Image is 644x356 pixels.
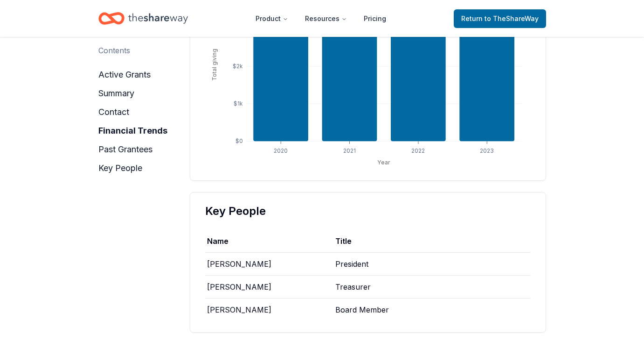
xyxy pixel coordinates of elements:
[298,9,354,28] button: Resources
[233,100,242,107] tspan: $1k
[98,161,142,176] button: key people
[98,67,151,82] button: active grants
[335,230,531,252] div: Title
[98,86,134,101] button: summary
[205,204,531,219] div: Key People
[335,253,531,275] div: President
[98,142,152,157] button: past grantees
[98,7,188,29] a: Home
[248,9,296,28] button: Product
[454,9,546,28] a: Returnto TheShareWay
[205,299,335,321] div: [PERSON_NAME]
[274,148,288,154] tspan: 2020
[205,253,335,275] div: [PERSON_NAME]
[232,63,242,70] tspan: $2k
[205,230,335,252] div: Name
[461,13,539,24] span: Return
[98,105,129,120] button: contact
[98,123,167,138] button: financial trends
[343,148,356,154] tspan: 2021
[335,276,531,298] div: Treasurer
[485,14,539,22] span: to TheShareWay
[211,49,217,81] tspan: Total giving
[235,138,242,144] tspan: $0
[356,9,394,28] a: Pricing
[205,276,335,298] div: [PERSON_NAME]
[411,148,425,154] tspan: 2022
[377,159,390,166] tspan: Year
[248,7,394,29] nav: Main
[480,148,494,154] tspan: 2023
[98,45,130,56] div: Contents
[335,299,531,321] div: Board Member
